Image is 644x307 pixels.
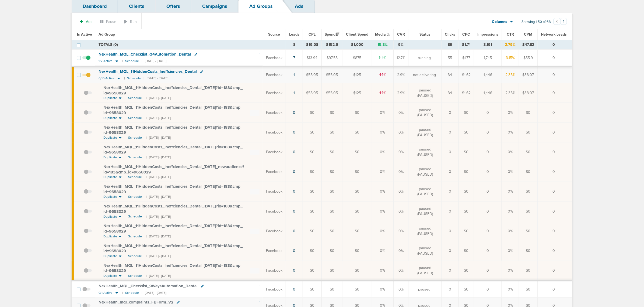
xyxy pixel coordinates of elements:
small: | [DATE] - [DATE] [146,274,171,278]
td: $0 [519,281,538,298]
span: NexHealth_ MQL_ 11HiddenCosts_ Ineffciencies_ Dental [99,69,197,74]
td: 0 [474,281,502,298]
span: Add [86,19,93,24]
td: $0 [343,241,372,261]
span: Impressions [477,32,498,37]
td: 0 [538,83,572,103]
span: Columns [492,19,507,25]
td: $0 [321,103,343,122]
span: running [418,55,431,61]
span: Duplicate [103,274,117,278]
td: Facebook [263,162,286,182]
td: $875 [343,50,372,66]
td: $0 [321,241,343,261]
small: | [DATE] - [DATE] [146,175,171,179]
td: $55.05 [321,83,343,103]
span: Duplicate [103,234,117,239]
td: 0 [538,241,572,261]
td: 0% [393,103,409,122]
span: Duplicate [103,195,117,199]
td: 89 [442,40,459,50]
span: paused [418,287,430,292]
small: | [DATE] - [DATE] [146,155,171,160]
span: 0/1 Active [99,291,113,295]
span: Schedule [128,214,142,219]
td: Facebook [263,221,286,241]
small: | [122,59,122,63]
td: Facebook [263,241,286,261]
td: 0 [442,182,459,202]
td: $0 [519,142,538,162]
small: Schedule [125,59,139,63]
td: $0 [519,162,538,182]
td: Facebook [263,142,286,162]
span: Schedule [128,135,142,140]
td: 0% [372,261,393,281]
a: 7 [293,56,295,60]
td: 0% [502,241,519,261]
td: $0 [343,103,372,122]
span: NexHealth_ MQL_ 11HiddenCosts_ Ineffciencies_ Dental_ [DATE]?id=183&cmp_ id=9658029 [103,145,243,155]
td: paused (PAUSED) [409,83,441,103]
td: $0 [343,221,372,241]
td: $0 [321,182,343,202]
td: $152.6 [321,40,343,50]
td: $0 [321,142,343,162]
td: 0 [538,202,572,221]
td: $0 [343,142,372,162]
span: Schedule [128,155,142,160]
td: 0 [442,202,459,221]
td: 0 [474,241,502,261]
td: 0 [474,221,502,241]
td: 2.79% [502,40,519,50]
td: $55.9 [519,50,538,66]
td: $0 [459,281,474,298]
a: 0 [293,130,295,135]
td: 3.15% [502,50,519,66]
td: 0 [442,142,459,162]
span: Schedule [128,254,142,258]
td: 2.9% [393,66,409,83]
td: 0 [538,122,572,142]
span: Duplicate [103,254,117,258]
td: 0% [393,221,409,241]
td: $0 [459,122,474,142]
span: CVR [397,32,405,37]
small: | [DATE] - [DATE] [146,254,171,258]
td: $125 [343,83,372,103]
td: 0 [538,261,572,281]
td: 0 [442,281,459,298]
td: 0 [538,182,572,202]
td: Facebook [263,281,286,298]
span: Network Leads [541,32,567,37]
td: $0 [303,221,321,241]
span: Clicks [445,32,455,37]
td: 0 [442,241,459,261]
small: | [DATE] - [DATE] [146,195,171,199]
span: CPC [463,32,470,37]
td: $0 [519,103,538,122]
td: 0 [474,103,502,122]
span: Duplicate [103,214,117,219]
td: 0 [538,103,572,122]
small: | [DATE] - [DATE] [142,291,166,295]
small: | [DATE] - [DATE] [146,214,171,219]
td: 2.35% [502,66,519,83]
td: paused (PAUSED) [409,261,441,281]
td: $0 [519,221,538,241]
td: 0 [442,103,459,122]
span: Media % [375,32,390,37]
small: Schedule [125,291,139,295]
span: Duplicate [103,116,117,120]
span: Schedule [128,175,142,179]
td: $0 [459,261,474,281]
span: NexHealth_ MQL_ 11HiddenCosts_ Ineffciencies_ Dental_ [DATE]?id=183&cmp_ id=9658029 [103,184,243,194]
td: 0% [502,122,519,142]
a: 0 [293,209,295,214]
td: 0 [474,261,502,281]
td: $55.05 [303,83,321,103]
td: $55.05 [303,66,321,83]
td: 0% [393,261,409,281]
td: $1.62 [459,66,474,83]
